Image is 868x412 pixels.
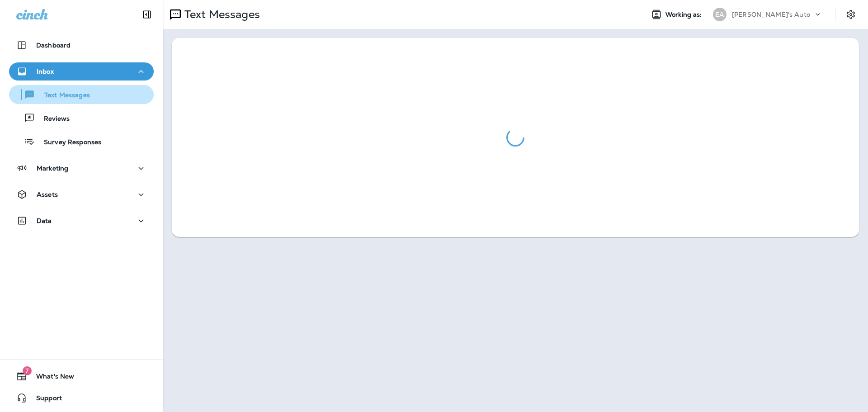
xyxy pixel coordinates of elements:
[9,185,154,204] button: Assets
[134,5,160,24] button: Collapse Sidebar
[9,212,154,230] button: Data
[9,36,154,54] button: Dashboard
[35,91,90,100] p: Text Messages
[9,132,154,151] button: Survey Responses
[23,366,32,375] span: 7
[9,367,154,385] button: 7What's New
[36,42,71,49] p: Dashboard
[9,389,154,407] button: Support
[37,68,54,75] p: Inbox
[37,191,58,198] p: Assets
[9,109,154,128] button: Reviews
[37,217,52,224] p: Data
[181,8,260,21] p: Text Messages
[843,6,859,23] button: Settings
[9,85,154,104] button: Text Messages
[35,115,70,123] p: Reviews
[713,8,726,21] div: EA
[35,138,101,147] p: Survey Responses
[37,165,68,172] p: Marketing
[665,11,704,19] span: Working as:
[9,62,154,81] button: Inbox
[732,11,810,18] p: [PERSON_NAME]'s Auto
[27,394,62,405] span: Support
[27,373,74,384] span: What's New
[9,159,154,177] button: Marketing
